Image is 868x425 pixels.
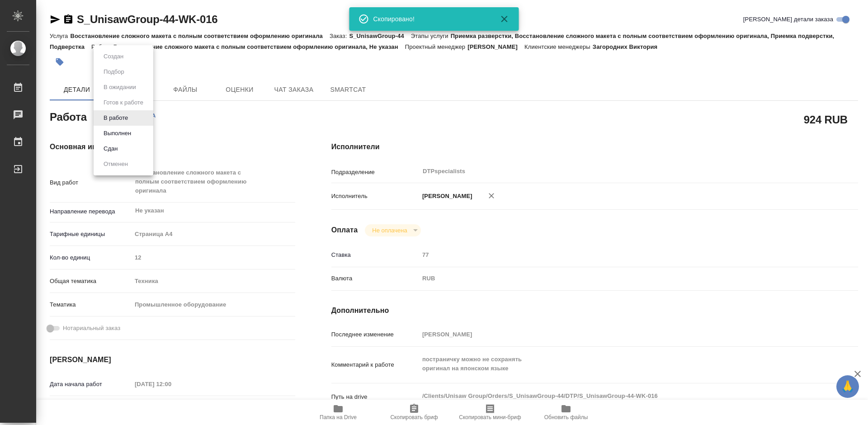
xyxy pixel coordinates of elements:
button: Выполнен [101,128,134,138]
button: В ожидании [101,82,139,92]
button: Подбор [101,67,127,77]
button: Закрыть [494,14,515,24]
button: Сдан [101,144,120,154]
button: Отменен [101,159,131,169]
div: Скопировано! [373,14,486,24]
button: Готов к работе [101,98,146,108]
button: В работе [101,113,131,123]
button: Создан [101,52,126,61]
